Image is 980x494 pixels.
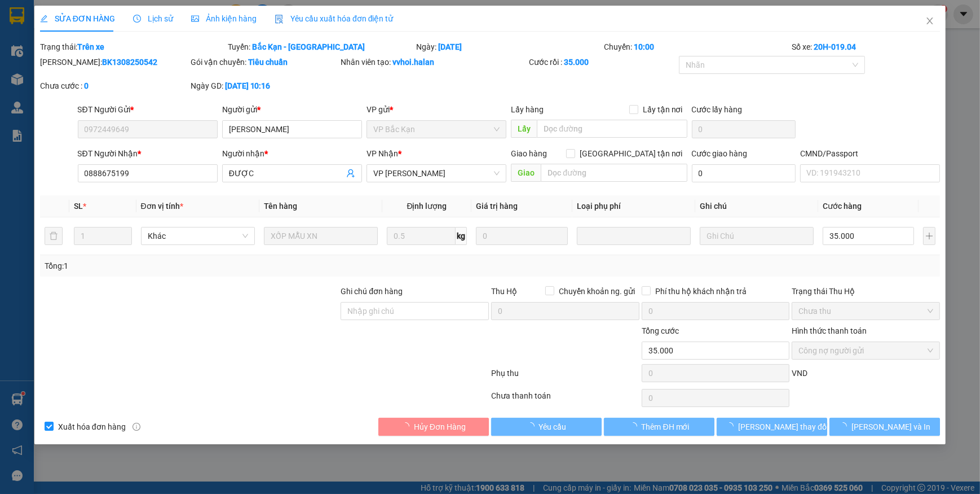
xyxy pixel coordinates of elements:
div: Chưa cước : [40,80,188,92]
input: VD: Bàn, Ghế [264,227,378,245]
span: Chuyển khoản ng. gửi [554,285,639,298]
div: Chưa thanh toán [490,390,641,409]
b: vvhoi.halan [392,58,434,67]
div: Tổng: 1 [45,260,379,272]
label: Ghi chú đơn hàng [341,287,403,296]
b: 10:00 [634,42,654,51]
span: Lấy hàng [511,105,544,114]
span: SỬA ĐƠN HÀNG [40,14,115,23]
label: Cước giao hàng [692,149,748,158]
span: Đơn vị tính [141,202,183,211]
span: Chưa thu [798,303,933,320]
b: 35.000 [564,58,589,67]
b: Trên xe [77,42,104,51]
div: Người gửi [222,103,362,116]
span: [PERSON_NAME] thay đổi [738,421,828,433]
span: Công nợ người gửi [798,342,933,359]
input: Cước giao hàng [692,164,796,182]
span: close [925,16,934,25]
span: loading [839,422,851,430]
input: Cước lấy hàng [692,120,796,138]
label: Hình thức thanh toán [792,326,867,335]
span: Phí thu hộ khách nhận trả [651,285,751,298]
span: Lấy tận nơi [638,103,687,116]
span: [GEOGRAPHIC_DATA] tận nơi [575,147,687,160]
span: edit [40,15,48,23]
span: clock-circle [133,15,141,23]
button: [PERSON_NAME] thay đổi [717,418,827,436]
div: Trạng thái Thu Hộ [792,285,940,298]
div: Số xe: [791,41,941,53]
button: Close [914,6,946,37]
span: Giao hàng [511,149,547,158]
span: Định lượng [407,202,447,211]
span: Lấy [511,120,537,138]
span: loading [527,422,539,430]
input: Ghi chú đơn hàng [341,302,489,320]
span: Xuất hóa đơn hàng [54,421,130,433]
span: loading [629,422,642,430]
span: Thêm ĐH mới [642,421,690,433]
span: picture [191,15,199,23]
input: Dọc đường [537,120,687,138]
span: Ảnh kiện hàng [191,14,257,23]
span: Yêu cầu [539,421,567,433]
span: Thu Hộ [491,287,517,296]
span: loading [401,422,414,430]
span: SL [74,202,83,211]
div: Ngày GD: [191,80,339,92]
div: Trạng thái: [39,41,227,53]
span: Tên hàng [264,202,297,211]
b: [DATE] 10:16 [225,81,271,90]
input: Ghi Chú [700,227,814,245]
div: Cước rồi : [529,56,677,68]
span: Lịch sử [133,14,173,23]
span: Giao [511,164,541,182]
span: VP Bắc Kạn [373,121,500,138]
div: Tuyến: [227,41,414,53]
button: Hủy Đơn Hàng [378,418,489,436]
div: VP gửi [367,103,506,116]
span: VP Nhận [367,149,398,158]
label: Cước lấy hàng [692,105,743,114]
button: Yêu cầu [491,418,602,436]
span: Tổng cước [642,326,679,335]
button: Thêm ĐH mới [604,418,714,436]
div: Người nhận [222,147,362,160]
th: Ghi chú [695,195,818,217]
b: BK1308250542 [102,58,157,67]
b: Tiêu chuẩn [248,58,288,67]
span: VND [792,369,807,378]
span: loading [726,422,738,430]
span: [PERSON_NAME] và In [851,421,930,433]
span: Cước hàng [823,202,862,211]
b: 0 [84,81,89,90]
div: SĐT Người Nhận [78,147,218,160]
span: Yêu cầu xuất hóa đơn điện tử [275,14,394,23]
div: SĐT Người Gửi [78,103,218,116]
div: Chuyến: [603,41,791,53]
span: info-circle [133,423,140,431]
button: delete [45,227,63,245]
b: Bắc Kạn - [GEOGRAPHIC_DATA] [252,42,365,51]
img: icon [275,15,284,24]
div: Ngày: [415,41,603,53]
button: plus [923,227,935,245]
div: Nhân viên tạo: [341,56,526,68]
b: 20H-019.04 [814,42,856,51]
span: user-add [346,169,355,178]
span: VP Hoàng Gia [373,165,500,182]
div: Gói vận chuyển: [191,56,339,68]
div: CMND/Passport [800,147,940,160]
input: Dọc đường [541,164,687,182]
div: [PERSON_NAME]: [40,56,188,68]
span: kg [456,227,467,245]
b: [DATE] [438,42,462,51]
span: Hủy Đơn Hàng [414,421,466,433]
th: Loại phụ phí [572,195,695,217]
div: Phụ thu [490,367,641,387]
button: [PERSON_NAME] và In [829,418,940,436]
span: Khác [148,228,248,244]
input: 0 [476,227,567,245]
span: Giá trị hàng [476,202,518,211]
